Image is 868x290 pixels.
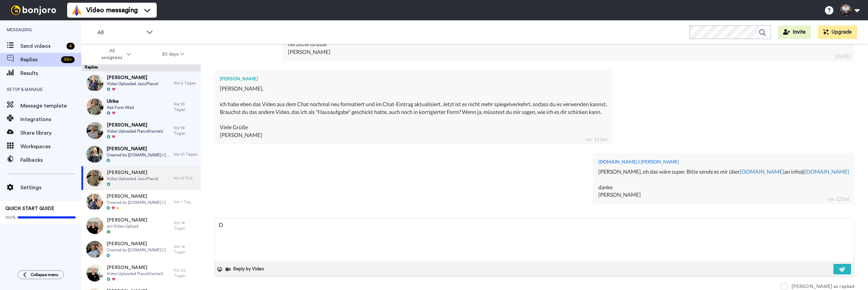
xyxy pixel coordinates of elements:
div: [DATE] [835,53,850,60]
div: Vor 22 Tagen [174,268,197,278]
div: Vor 21 Tagen [174,152,197,157]
span: Ask Form filled [107,105,134,110]
div: [PERSON_NAME] as replied [791,283,854,290]
div: Vor 10 Tagen [174,101,197,112]
span: Video Uploaded PianoStarter2 [107,271,163,276]
span: Created by [DOMAIN_NAME] I [PERSON_NAME] [107,152,171,158]
div: [DOMAIN_NAME] I [PERSON_NAME] [598,158,849,165]
img: 3c38b7c6-0a65-4663-9e63-7e73abe0f72f-thumb.jpg [86,193,103,210]
img: send-white.svg [839,267,846,272]
span: All [97,28,143,37]
button: Invite [778,25,811,39]
div: [PERSON_NAME], danke für deine Antwort. Warum die Videos zum Teil spiegelverkehrt sind wissen nur... [288,33,849,56]
img: 3bcd9466-3e5a-4460-aef7-0a4fa46dccdd-thumb.jpg [86,122,103,139]
a: [PERSON_NAME]Created by [DOMAIN_NAME] I [PERSON_NAME]Vor 14 Tagen [81,237,201,261]
button: Upgrade [818,25,857,39]
img: bj-logo-header-white.svg [8,5,59,15]
button: Reply by Video [225,264,266,274]
div: [PERSON_NAME] [220,75,607,82]
span: Message template [20,102,81,110]
div: Replies [81,64,201,71]
div: 99 + [61,56,75,63]
textarea: D [215,218,854,262]
button: 30 days [147,48,200,60]
button: Collapse menu [18,270,64,279]
div: vor 12 Std. [828,196,850,202]
div: [PERSON_NAME], oh das wäre super. Bitte sende es mir über an info@ danke [PERSON_NAME] [598,168,849,199]
div: Vor 14 Tagen [174,244,197,255]
span: [PERSON_NAME] [107,146,171,152]
img: 608e9905-4ef1-4c57-93c5-dbd42bb58829-thumb.jpg [86,98,103,115]
span: [PERSON_NAME] [107,122,163,129]
span: Ulrike [107,98,134,105]
a: [PERSON_NAME]Video Uploaded JazzPiano1Vor 2 Tagen [81,71,201,95]
span: 100% [5,215,16,220]
span: Video Uploaded PianoStarter2 [107,129,163,134]
span: Created by [DOMAIN_NAME] I [PERSON_NAME] [107,247,171,253]
div: Vor 19 Tagen [174,125,197,136]
button: All assignees [83,45,147,64]
div: Vor 2 Tagen [174,80,197,86]
div: 4 [66,43,75,50]
span: Results [20,69,81,77]
img: 74aadf3b-fbb4-44de-8c68-00b878ca8b71-thumb.jpg [86,170,103,187]
a: [PERSON_NAME]Created by [DOMAIN_NAME] I [PERSON_NAME]Vor 21 Tagen [81,142,201,166]
a: UlrikeAsk Form filledVor 10 Tagen [81,95,201,119]
img: f02cead1-7b71-4615-9620-7dd63e5e6d39-thumb.jpg [86,217,103,234]
span: Video messaging [86,5,138,15]
img: vm-color.svg [71,5,82,16]
span: [PERSON_NAME] [107,74,158,81]
span: [PERSON_NAME] [107,240,171,247]
span: [PERSON_NAME] [107,169,158,176]
a: [PERSON_NAME]ps1 Video UploadVor 14 Tagen [81,214,201,237]
div: Vor 14 Tagen [174,220,197,231]
span: Share library [20,129,81,137]
a: [PERSON_NAME]Video Uploaded PianoStarter2Vor 19 Tagen [81,119,201,142]
img: 094589cd-8c9e-4751-b473-67eb52d7c78b-thumb.jpg [86,146,103,163]
img: 5044c50c-7cf0-4652-a10c-39e5e9c1d556-thumb.jpg [86,75,103,92]
span: Workspaces [20,142,81,151]
span: Video Uploaded JazzPiano1 [107,81,158,86]
a: [PERSON_NAME]Video Uploaded PianoStarter2Vor 22 Tagen [81,261,201,285]
span: Send videos [20,42,64,50]
span: [PERSON_NAME] [107,193,171,200]
span: Collapse menu [31,272,58,277]
span: Video Uploaded JazzPiano1 [107,176,158,181]
a: [PERSON_NAME]Video Uploaded JazzPiano1Vor 12 Std. [81,166,201,190]
span: Integrations [20,115,81,123]
span: All assignees [98,47,126,61]
span: Fallbacks [20,156,81,164]
span: Replies [20,56,58,64]
div: vor 14 Std. [585,136,608,143]
div: Vor 12 Std. [174,175,197,181]
a: [DOMAIN_NAME] [805,168,849,175]
span: Created by [DOMAIN_NAME] I [PERSON_NAME] [107,200,171,205]
div: [PERSON_NAME], ich habe eben das Video aus dem Chat nochmal neu formatiert und im Chat-Eintrag ak... [220,85,607,139]
span: [PERSON_NAME] [107,264,163,271]
span: ps1 Video Upload [107,224,147,229]
div: Vor 1 Tag [174,199,197,205]
img: 5bf4d2dc-fdf6-4bcf-bc56-7f65b552169a-thumb.jpg [86,241,103,258]
span: [PERSON_NAME] [107,217,147,224]
a: [DOMAIN_NAME] [740,168,784,175]
img: a4c18ca9-95a8-4917-8804-6c87957daea5-thumb.jpg [86,265,103,282]
span: Settings [20,183,81,192]
a: [PERSON_NAME]Created by [DOMAIN_NAME] I [PERSON_NAME]Vor 1 Tag [81,190,201,214]
span: QUICK START GUIDE [5,206,54,211]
